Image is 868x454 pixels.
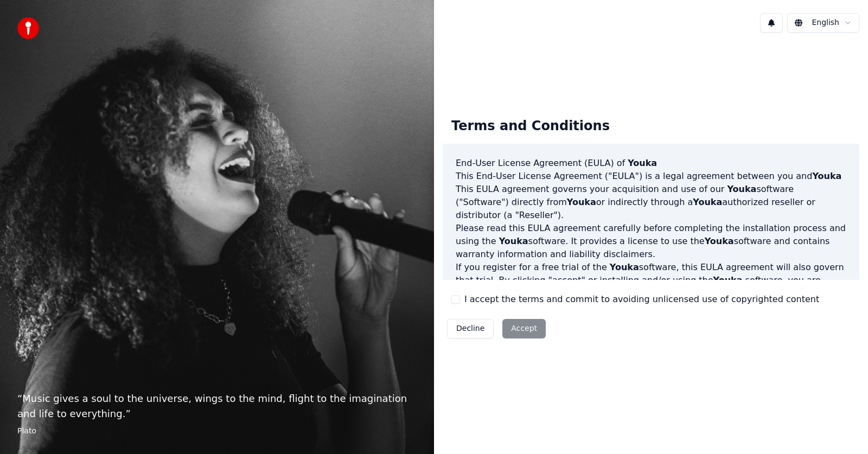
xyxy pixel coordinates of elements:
span: Youka [628,158,657,168]
p: This EULA agreement governs your acquisition and use of our software ("Software") directly from o... [456,183,846,222]
label: I accept the terms and commit to avoiding unlicensed use of copyrighted content [464,293,819,306]
footer: Plato [17,426,417,437]
span: Youka [693,197,722,207]
span: Youka [610,262,639,272]
span: Youka [727,184,756,194]
p: Please read this EULA agreement carefully before completing the installation process and using th... [456,222,846,261]
span: Youka [705,236,734,246]
p: This End-User License Agreement ("EULA") is a legal agreement between you and [456,170,846,183]
h3: End-User License Agreement (EULA) of [456,157,846,170]
span: Youka [499,236,528,246]
p: If you register for a free trial of the software, this EULA agreement will also govern that trial... [456,261,846,313]
span: Youka [713,275,743,285]
button: Decline [447,319,494,338]
div: Terms and Conditions [443,109,618,144]
span: Youka [812,171,841,181]
span: Youka [567,197,596,207]
p: “ Music gives a soul to the universe, wings to the mind, flight to the imagination and life to ev... [17,391,417,421]
img: youka [17,17,39,39]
